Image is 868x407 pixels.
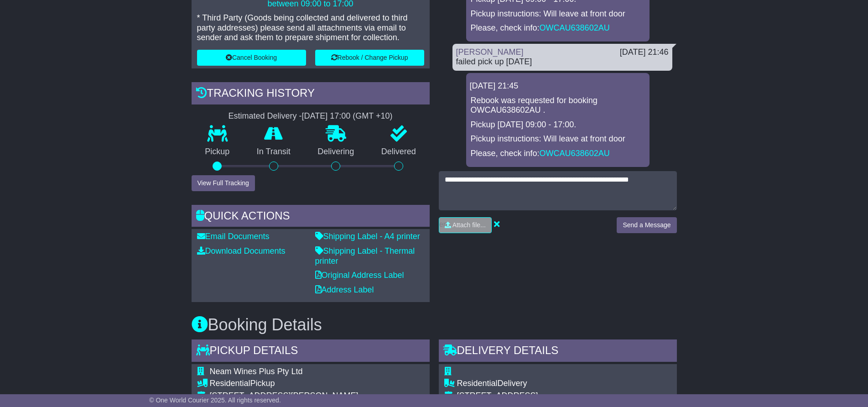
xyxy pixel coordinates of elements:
div: [STREET_ADDRESS][PERSON_NAME] [210,391,359,401]
h3: Booking Details [192,316,677,334]
p: Delivering [304,147,368,157]
p: Pickup [DATE] 09:00 - 17:00. [471,120,645,130]
a: [PERSON_NAME] [456,47,524,57]
a: Shipping Label - A4 printer [315,232,420,241]
p: In Transit [243,147,304,157]
div: Pickup [210,379,359,389]
div: Tracking history [192,82,430,107]
p: * Third Party (Goods being collected and delivered to third party addresses) please send all atta... [197,13,424,43]
div: Delivery [457,379,633,389]
span: Residential [457,379,498,388]
span: Residential [210,379,250,388]
div: Estimated Delivery - [192,111,430,121]
button: View Full Tracking [192,175,255,191]
a: Shipping Label - Thermal printer [315,246,415,266]
p: Pickup [192,147,244,157]
div: Quick Actions [192,205,430,230]
p: Pickup instructions: Will leave at front door [471,134,645,144]
p: Please, check info: [471,23,645,33]
span: Neam Wines Plus Pty Ltd [210,367,303,376]
a: Address Label [315,285,374,294]
a: Email Documents [197,232,270,241]
div: failed pick up [DATE] [456,57,669,67]
button: Cancel Booking [197,50,306,66]
div: Delivery Details [439,339,677,364]
p: Please, check info: [471,149,645,159]
div: Pickup Details [192,339,430,364]
p: Rebook was requested for booking OWCAU638602AU . [471,96,645,115]
a: OWCAU638602AU [540,149,610,158]
div: [DATE] 17:00 (GMT +10) [302,111,393,121]
p: Pickup instructions: Will leave at front door [471,9,645,19]
div: [DATE] 21:45 [470,81,646,91]
a: Download Documents [197,246,286,256]
div: [DATE] 21:46 [620,47,669,57]
p: Delivered [368,147,430,157]
a: Original Address Label [315,271,404,280]
div: [STREET_ADDRESS] [457,391,633,401]
button: Rebook / Change Pickup [315,50,424,66]
a: OWCAU638602AU [540,23,610,32]
span: © One World Courier 2025. All rights reserved. [149,397,281,404]
button: Send a Message [617,217,676,233]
